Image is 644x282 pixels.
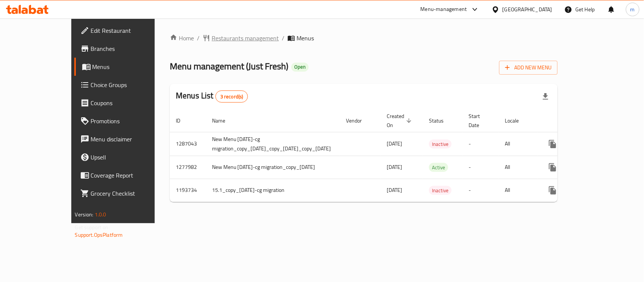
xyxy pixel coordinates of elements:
a: Edit Restaurant [74,21,179,40]
td: - [463,132,499,156]
li: / [197,34,200,43]
span: Open [291,64,309,70]
span: Version: [75,210,94,219]
td: All [499,132,538,156]
a: Choice Groups [74,76,179,94]
td: New Menu [DATE]-cg migration_copy_[DATE] [206,156,340,179]
span: Menu management ( Just Fresh ) [170,58,288,75]
a: Branches [74,40,179,58]
span: Coupons [91,98,173,107]
div: Inactive [429,186,452,195]
span: Edit Restaurant [91,26,173,35]
div: Export file [536,87,555,106]
span: Menu disclaimer [91,135,173,144]
span: Upsell [91,153,173,162]
span: m [630,5,635,14]
th: Actions [538,109,622,132]
button: more [544,135,562,153]
table: enhanced table [170,109,622,202]
a: Coupons [74,94,179,112]
div: Menu-management [421,5,467,14]
span: Restaurants management [212,34,279,43]
span: Get support on: [75,222,110,232]
span: [DATE] [387,139,402,149]
span: Vendor [346,116,372,125]
span: Inactive [429,186,452,195]
nav: breadcrumb [170,34,558,43]
span: [DATE] [387,162,402,172]
span: Start Date [469,112,490,130]
td: 1193734 [170,179,206,202]
td: All [499,156,538,179]
span: Add New Menu [505,63,552,72]
button: Add New Menu [499,61,558,75]
td: New Menu [DATE]-cg migration_copy_[DATE]_copy_[DATE]_copy_[DATE] [206,132,340,156]
td: 1287043 [170,132,206,156]
a: Home [170,34,194,43]
td: 1277982 [170,156,206,179]
span: Choice Groups [91,80,173,89]
div: Open [291,63,309,72]
span: Locale [505,116,529,125]
li: / [282,34,284,43]
span: Promotions [91,116,173,126]
span: ID [176,116,190,125]
span: Grocery Checklist [91,189,173,198]
span: Branches [91,44,173,53]
span: Inactive [429,140,452,149]
a: Restaurants management [203,34,279,43]
a: Upsell [74,148,179,166]
span: Created On [387,112,414,130]
span: Status [429,116,453,125]
a: Grocery Checklist [74,184,179,202]
span: [DATE] [387,185,402,195]
span: 1.0.0 [95,210,106,219]
span: 3 record(s) [216,93,248,100]
div: [GEOGRAPHIC_DATA] [503,5,552,14]
div: Total records count [215,90,248,103]
td: - [463,179,499,202]
button: more [544,158,562,176]
span: Active [429,163,448,172]
a: Support.OpsPlatform [75,230,123,240]
span: Menus [92,62,173,71]
a: Menu disclaimer [74,130,179,148]
span: Name [212,116,235,125]
td: 15.1_copy_[DATE]-cg migration [206,179,340,202]
a: Coverage Report [74,166,179,184]
h2: Menus List [176,90,248,103]
a: Promotions [74,112,179,130]
span: Coverage Report [91,171,173,180]
button: more [544,181,562,199]
a: Menus [74,58,179,76]
td: All [499,179,538,202]
span: Menus [297,34,314,43]
td: - [463,156,499,179]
